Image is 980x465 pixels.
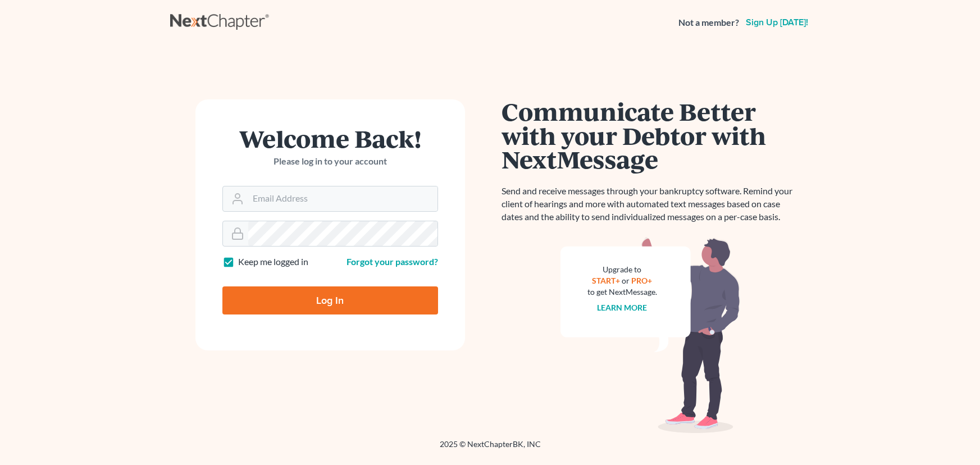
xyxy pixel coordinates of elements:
div: Upgrade to [587,264,657,275]
span: or [622,276,630,285]
a: Sign up [DATE]! [744,18,810,27]
div: 2025 © NextChapterBK, INC [170,439,810,459]
p: Please log in to your account [222,155,438,168]
a: Learn more [597,303,647,312]
p: Send and receive messages through your bankruptcy software. Remind your client of hearings and mo... [502,185,799,224]
input: Email Address [248,186,437,211]
a: Forgot your password? [347,256,438,267]
div: to get NextMessage. [587,286,657,298]
a: START+ [592,276,620,285]
a: PRO+ [631,276,652,285]
img: nextmessage_bg-59042aed3d76b12b5cd301f8e5b87938c9018125f34e5fa2b7a6b67550977c72.svg [560,237,740,434]
label: Keep me logged in [238,256,308,268]
h1: Welcome Back! [222,126,438,151]
h1: Communicate Better with your Debtor with NextMessage [502,99,799,171]
strong: Not a member? [678,16,739,29]
input: Log In [222,286,438,314]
